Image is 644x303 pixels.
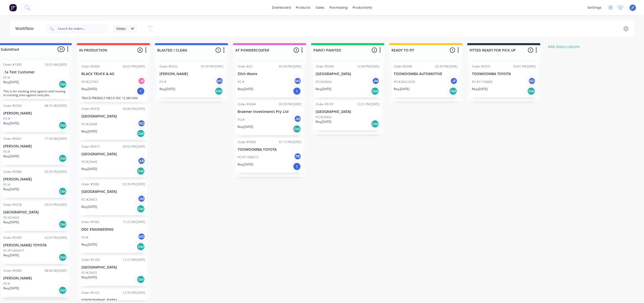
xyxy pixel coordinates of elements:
div: JM [372,77,380,85]
p: Req. [DATE] [472,87,488,91]
p: PO #29456 [316,115,331,120]
p: PO #227451 [81,80,99,84]
img: Factory [9,4,17,11]
div: MS [138,233,145,240]
p: PO # [3,149,10,154]
div: Order #5082 [81,182,100,187]
p: Req. [DATE] [3,253,19,258]
p: PO #29455 [81,271,97,275]
div: 12:21 PM [DATE] [357,102,380,107]
div: 03:43 PM [DATE] [123,64,145,69]
div: Order #506603:35 PM [DATE][PERSON_NAME]PO #Req.[DATE]Del [1,167,69,198]
div: Order #5099 [316,64,334,69]
p: Req. [DATE] [81,205,97,209]
div: Order #5102 [81,291,100,295]
p: PO #29449 [81,160,97,164]
p: .1a Test Customer [3,70,67,74]
p: Req. [DATE] [3,187,19,192]
div: Order #508908:49 AM [DATE][PERSON_NAME]PO #Req.[DATE]Del [1,266,69,297]
div: Order #507603:46 PM [DATE][GEOGRAPHIC_DATA]PO #29448NDReq.[DATE]Del [79,105,147,140]
div: settings [585,4,604,11]
p: [PERSON_NAME] [3,144,67,148]
div: AB [138,157,145,165]
div: 08:33 AM [DATE] [45,104,67,108]
div: Order #509002:07 PM [DATE][PERSON_NAME] TOYOTAPO #15000677Req.[DATE]Del [1,233,69,264]
p: Req. [DATE] [81,242,97,247]
div: 01:17 PM [DATE] [279,140,301,144]
div: Order #509803:30 PM [DATE]TOOWOOMBA AUTOMOTIVEPO #20V21818JFReq.[DATE]Del [392,62,460,97]
div: ND [138,120,145,127]
div: Order #507703:50 PM [DATE][GEOGRAPHIC_DATA]PO #29449ABReq.[DATE]Del [79,142,147,178]
p: Req. [DATE] [238,87,253,91]
div: Order #2203:39 PM [DATE]Zilch WastePO #MSReq.[DATE]I [236,62,303,97]
p: [PERSON_NAME] [3,111,67,115]
div: 03:53 PM [DATE] [45,203,67,207]
p: This is for tracking time against until moving to tracking time against real jobs. [3,89,67,97]
div: Order #5076 [81,107,100,111]
p: [GEOGRAPHIC_DATA] [81,152,145,156]
div: Del [371,120,379,128]
p: PO # [3,116,10,121]
p: Req. [DATE] [238,162,253,167]
p: Req. [DATE] [159,87,175,91]
div: Order #5100 [81,258,100,262]
p: PO #11008212 [238,155,259,160]
div: Order #5070 [472,64,490,69]
p: TOOWOOMBA TOYOTA [238,147,301,152]
p: [GEOGRAPHIC_DATA] [81,114,145,119]
p: [PERSON_NAME] [159,72,223,76]
button: Add status column [545,43,583,50]
p: [GEOGRAPHIC_DATA] [3,210,67,214]
p: Req. [DATE] [3,220,19,225]
p: DDC ENGINEERING [81,227,145,232]
div: 02:07 PM [DATE] [45,235,67,240]
div: Del [215,87,223,95]
p: PO #29454 [316,80,331,84]
div: 11:22 AM [DATE] [123,220,145,224]
div: Order #5090 [3,235,22,240]
div: Order #1000 [3,62,22,67]
div: Del [527,87,535,95]
div: I [137,87,145,95]
div: Order #510012:15 PM [DATE][GEOGRAPHIC_DATA]PO #29455Req.[DATE]Del [79,256,147,286]
div: Order #500601:17 PM [DATE]TOOWOOMBA TOYOTAPO #11008212PBReq.[DATE]I [236,138,303,173]
p: [PERSON_NAME] [3,177,67,181]
p: Req. [DATE] [394,87,409,91]
div: Order #502203:39 PM [DATE][PERSON_NAME]PO #MSReq.[DATE]Del [157,62,225,97]
div: Del [137,205,145,213]
p: Zilch Waste [238,72,301,76]
span: JF [632,5,634,10]
div: Del [59,187,67,195]
div: 02:35 PM [DATE] [123,182,145,187]
div: Del [59,154,67,162]
div: 03:39 PM [DATE] [279,64,301,69]
div: Del [293,125,301,133]
p: PO #29450 [3,215,19,220]
div: Del [137,167,145,175]
div: Order #5101 [316,102,334,107]
p: PO # [3,182,10,187]
div: Order #5098 [394,64,412,69]
div: 03:30 PM [DATE] [435,64,458,69]
div: JM [138,195,145,203]
div: 03:50 PM [DATE] [123,144,145,149]
div: Del [59,220,67,228]
div: JM [294,115,301,123]
div: Order #100010:53 AM [DATE].1a Test CustomerPO #Req.[DATE]DelThis is for tracking time against unt... [1,60,69,99]
div: 10:53 AM [DATE] [45,62,67,67]
div: 03:35 PM [DATE] [45,170,67,174]
div: Order #5047 [3,137,22,141]
p: [PERSON_NAME] TOYOTA [3,243,67,247]
p: Req. [DATE] [316,120,331,124]
p: Req. [DATE] [81,87,97,91]
p: TOOWOOMBA AUTOMOTIVE [394,72,458,76]
div: Order #5077 [81,144,100,149]
div: 12:04 PM [DATE] [357,64,380,69]
p: PO # [238,80,244,84]
p: TOOWOOMBA TOYOTA [472,72,536,76]
div: 08:49 AM [DATE] [45,268,67,273]
div: Del [59,121,67,129]
p: PO # [3,75,10,80]
p: Req. [DATE] [81,129,97,134]
p: PO #29453 [81,197,97,202]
